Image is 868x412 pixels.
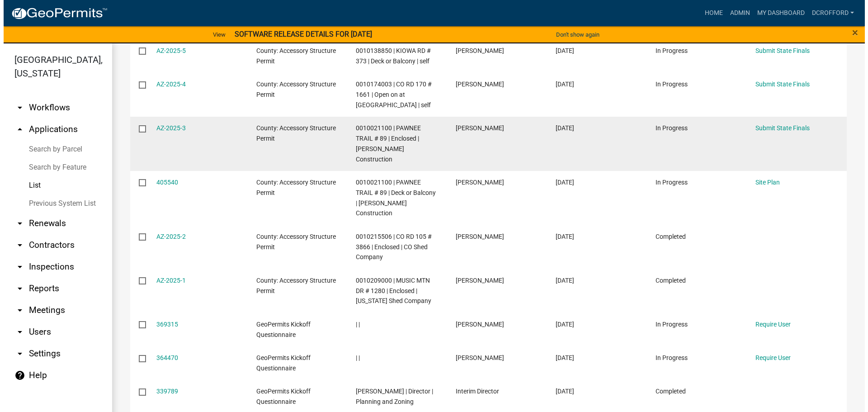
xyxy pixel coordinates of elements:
a: AZ-2025-2 [153,233,182,240]
span: 04/14/2025 [552,179,571,186]
a: 369315 [153,321,175,328]
span: 0010174003 | CO RD 170 # 1661 | Open on at Least One Side | self [352,81,428,109]
a: Admin [723,5,750,22]
i: arrow_drop_down [11,348,22,359]
i: arrow_drop_down [11,261,22,272]
i: arrow_drop_down [11,327,22,337]
a: View [206,27,226,42]
span: County: Accessory Structure Permit [253,277,332,294]
span: 0010215506 | CO RD 105 # 3866 | Enclosed | CO Shed Company [352,233,428,261]
span: Completed [652,388,682,395]
span: GeoPermits Kickoff Questionnaire [253,321,307,338]
a: 364470 [153,354,175,361]
span: GeoPermits Kickoff Questionnaire [253,354,307,372]
a: AZ-2025-1 [153,277,182,284]
a: dcrofford [805,5,854,22]
strong: SOFTWARE RELEASE DETAILS FOR [DATE] [231,30,368,38]
span: 0010138850 | KIOWA RD # 373 | Deck or Balcony | self [352,47,427,65]
span: 04/15/2025 [552,81,571,88]
a: My Dashboard [750,5,805,22]
button: Don't show again [549,27,599,42]
span: County: Accessory Structure Permit [253,124,332,142]
span: James Stapleton [452,179,500,186]
a: Site Plan [752,179,776,186]
span: 0010209000 | MUSIC MTN DR # 1280 | Enclosed | Colorado Shed Company [352,277,428,305]
span: GeoPermits Kickoff Questionnaire [253,388,307,405]
a: AZ-2025-3 [153,124,182,132]
span: County: Accessory Structure Permit [253,81,332,98]
span: 04/08/2025 [552,277,571,284]
button: Close [849,27,854,38]
a: 405540 [153,179,175,186]
span: In Progress [652,124,684,132]
span: Scott Stine [452,277,500,284]
i: arrow_drop_down [11,283,22,294]
a: Submit State Finals [752,124,806,132]
i: arrow_drop_up [11,124,22,135]
span: In Progress [652,354,684,361]
span: × [849,26,854,39]
span: 0010021100 | PAWNEE TRAIL # 89 | Deck or Balcony | Herschberger Construction [352,179,432,217]
span: County: Accessory Structure Permit [253,233,332,251]
span: 01/14/2025 [552,354,571,361]
a: Require User [752,321,787,328]
span: 04/14/2025 [552,233,571,240]
span: County: Accessory Structure Permit [253,47,332,65]
a: 339789 [153,388,175,395]
span: In Progress [652,321,684,328]
a: Home [698,5,723,22]
i: arrow_drop_down [11,102,22,113]
span: Phillip Stark [452,47,500,54]
span: | | [352,321,356,328]
span: Delenna M Crofford [452,124,500,132]
a: AZ-2025-4 [153,81,182,88]
span: 01/28/2025 [552,321,571,328]
span: Delenna M Crofford [452,321,500,328]
span: County: Accessory Structure Permit [253,179,332,196]
span: 04/14/2025 [552,124,571,132]
span: | | [352,354,356,361]
span: 11/25/2024 [552,388,571,395]
span: Quentin Smith [452,354,500,361]
span: 04/16/2025 [552,47,571,54]
a: Submit State Finals [752,81,806,88]
span: Completed [652,233,682,240]
span: Brianna [452,233,500,240]
a: AZ-2025-5 [153,47,182,54]
a: Require User [752,354,787,361]
i: arrow_drop_down [11,305,22,316]
span: Completed [652,277,682,284]
span: Interim Director [452,388,495,395]
i: help [11,370,22,381]
i: arrow_drop_down [11,240,22,251]
span: In Progress [652,47,684,54]
span: In Progress [652,81,684,88]
span: Gerald Livengood [452,81,500,88]
span: Dorothy Carsten | Director | Planning and Zoning [352,388,429,405]
i: arrow_drop_down [11,218,22,229]
span: 0010021100 | PAWNEE TRAIL # 89 | Enclosed | Hershberger Construction [352,124,417,162]
a: Submit State Finals [752,47,806,54]
span: In Progress [652,179,684,186]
